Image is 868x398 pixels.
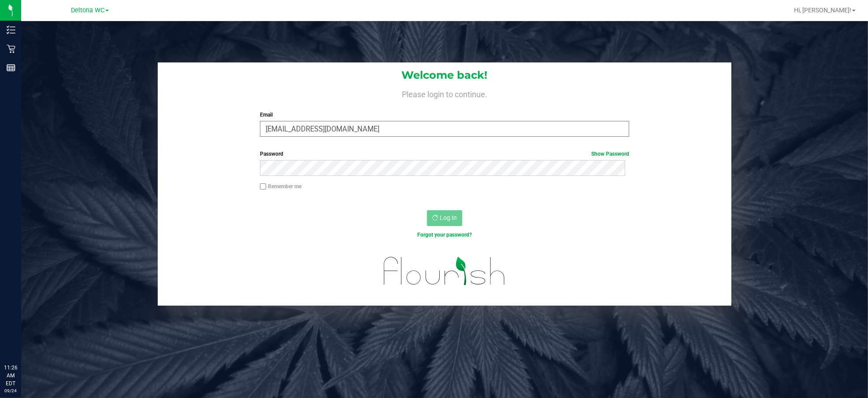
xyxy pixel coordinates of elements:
a: Show Password [591,151,629,157]
p: 09/24 [4,387,17,394]
h4: Please login to continue. [158,88,731,99]
inline-svg: Retail [7,44,15,53]
inline-svg: Reports [7,63,15,72]
span: Hi, [PERSON_NAME]! [794,7,851,14]
inline-svg: Inventory [7,26,15,34]
a: Forgot your password? [417,232,472,238]
label: Remember me [260,183,301,190]
input: Remember me [260,183,266,190]
img: flourish_logo.svg [373,248,516,294]
label: Email [260,111,629,119]
h1: Welcome back! [158,69,731,81]
button: Log In [427,210,462,226]
span: Log In [440,214,457,221]
span: Password [260,151,283,157]
span: Deltona WC [71,7,104,14]
p: 11:26 AM EDT [4,364,17,387]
